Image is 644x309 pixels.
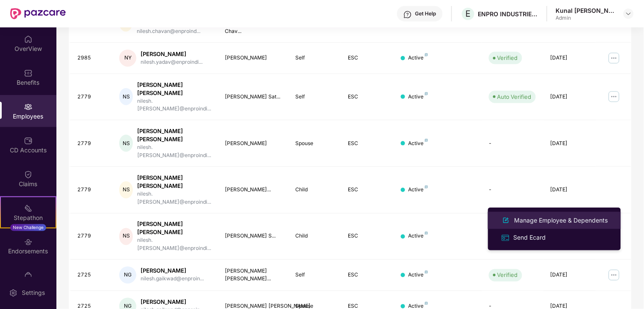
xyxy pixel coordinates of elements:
[295,54,334,62] div: Self
[137,237,211,253] div: nilesh.[PERSON_NAME]@enproindi...
[225,232,282,241] div: [PERSON_NAME] S...
[607,268,621,282] img: manageButton
[141,50,203,58] div: [PERSON_NAME]
[425,139,428,142] img: svg+xml;base64,PHN2ZyB4bWxucz0iaHR0cDovL3d3dy53My5vcmcvMjAwMC9zdmciIHdpZHRoPSI4IiBoZWlnaHQ9IjgiIH...
[409,271,428,279] div: Active
[295,140,334,148] div: Spouse
[425,53,428,56] img: svg+xml;base64,PHN2ZyB4bWxucz0iaHR0cDovL3d3dy53My5vcmcvMjAwMC9zdmciIHdpZHRoPSI4IiBoZWlnaHQ9IjgiIH...
[497,271,518,279] div: Verified
[137,27,211,36] div: nilesh.chavan@enproind...
[24,204,32,213] img: svg+xml;base64,PHN2ZyB4bWxucz0iaHR0cDovL3d3dy53My5vcmcvMjAwMC9zdmciIHdpZHRoPSIyMSIgaGVpZ2h0PSIyMC...
[137,174,211,190] div: [PERSON_NAME] [PERSON_NAME]
[513,216,610,225] div: Manage Employee & Dependents
[77,186,106,194] div: 2779
[137,81,211,97] div: [PERSON_NAME] [PERSON_NAME]
[19,289,47,297] div: Settings
[348,186,387,194] div: ESC
[119,50,136,67] div: NY
[466,9,471,19] span: E
[225,93,282,101] div: [PERSON_NAME] Sat...
[24,69,32,77] img: svg+xml;base64,PHN2ZyBpZD0iQmVuZWZpdHMiIHhtbG5zPSJodHRwOi8vd3d3LnczLm9yZy8yMDAwL3N2ZyIgd2lkdGg9Ij...
[141,298,204,306] div: [PERSON_NAME]
[77,140,106,148] div: 2779
[409,232,428,241] div: Active
[295,186,334,194] div: Child
[550,140,589,148] div: [DATE]
[77,271,106,279] div: 2725
[425,185,428,189] img: svg+xml;base64,PHN2ZyB4bWxucz0iaHR0cDovL3d3dy53My5vcmcvMjAwMC9zdmciIHdpZHRoPSI4IiBoZWlnaHQ9IjgiIH...
[409,93,428,101] div: Active
[119,267,136,284] div: NG
[77,232,106,241] div: 2779
[225,267,282,284] div: [PERSON_NAME] [PERSON_NAME]...
[478,10,538,18] div: ENPRO INDUSTRIES PVT LTD
[119,88,133,105] div: NS
[607,90,621,104] img: manageButton
[141,275,204,283] div: nilesh.gaikwad@enproin...
[9,289,18,297] img: svg+xml;base64,PHN2ZyBpZD0iU2V0dGluZy0yMHgyMCIgeG1sbnM9Imh0dHA6Ly93d3cudzMub3JnLzIwMDAvc3ZnIiB3aW...
[24,272,32,280] img: svg+xml;base64,PHN2ZyBpZD0iTXlfT3JkZXJzIiBkYXRhLW5hbWU9Ik15IE9yZGVycyIgeG1sbnM9Imh0dHA6Ly93d3cudz...
[295,232,334,241] div: Child
[141,267,204,275] div: [PERSON_NAME]
[501,233,510,243] img: svg+xml;base64,PHN2ZyB4bWxucz0iaHR0cDovL3d3dy53My5vcmcvMjAwMC9zdmciIHdpZHRoPSIxNiIgaGVpZ2h0PSIxNi...
[409,140,428,148] div: Active
[225,186,282,194] div: [PERSON_NAME]...
[137,220,211,237] div: [PERSON_NAME] [PERSON_NAME]
[295,271,334,279] div: Self
[409,186,428,194] div: Active
[501,215,511,226] img: svg+xml;base64,PHN2ZyB4bWxucz0iaHR0cDovL3d3dy53My5vcmcvMjAwMC9zdmciIHhtbG5zOnhsaW5rPSJodHRwOi8vd3...
[550,271,589,279] div: [DATE]
[137,97,211,113] div: nilesh.[PERSON_NAME]@enproindi...
[1,214,56,222] div: Stepathon
[348,271,387,279] div: ESC
[137,143,211,160] div: nilesh.[PERSON_NAME]@enproindi...
[550,93,589,101] div: [DATE]
[348,54,387,62] div: ESC
[482,167,544,214] td: -
[141,58,203,66] div: nilesh.yadav@enproindi...
[425,270,428,274] img: svg+xml;base64,PHN2ZyB4bWxucz0iaHR0cDovL3d3dy53My5vcmcvMjAwMC9zdmciIHdpZHRoPSI4IiBoZWlnaHQ9IjgiIH...
[119,135,133,152] div: NS
[497,92,532,101] div: Auto Verified
[403,10,412,19] img: svg+xml;base64,PHN2ZyBpZD0iSGVscC0zMngzMiIgeG1sbnM9Imh0dHA6Ly93d3cudzMub3JnLzIwMDAvc3ZnIiB3aWR0aD...
[10,8,66,19] img: New Pazcare Logo
[24,103,32,111] img: svg+xml;base64,PHN2ZyBpZD0iRW1wbG95ZWVzIiB4bWxucz0iaHR0cDovL3d3dy53My5vcmcvMjAwMC9zdmciIHdpZHRoPS...
[24,35,32,44] img: svg+xml;base64,PHN2ZyBpZD0iSG9tZSIgeG1sbnM9Imh0dHA6Ly93d3cudzMub3JnLzIwMDAvc3ZnIiB3aWR0aD0iMjAiIG...
[550,54,589,62] div: [DATE]
[497,53,518,62] div: Verified
[10,224,46,231] div: New Challenge
[482,120,544,167] td: -
[550,186,589,194] div: [DATE]
[512,233,548,242] div: Send Ecard
[556,15,616,21] div: Admin
[425,302,428,305] img: svg+xml;base64,PHN2ZyB4bWxucz0iaHR0cDovL3d3dy53My5vcmcvMjAwMC9zdmciIHdpZHRoPSI4IiBoZWlnaHQ9IjgiIH...
[425,232,428,235] img: svg+xml;base64,PHN2ZyB4bWxucz0iaHR0cDovL3d3dy53My5vcmcvMjAwMC9zdmciIHdpZHRoPSI4IiBoZWlnaHQ9IjgiIH...
[137,190,211,206] div: nilesh.[PERSON_NAME]@enproindi...
[482,214,544,260] td: -
[225,140,282,148] div: [PERSON_NAME]
[119,228,133,245] div: NS
[137,127,211,143] div: [PERSON_NAME] [PERSON_NAME]
[348,232,387,241] div: ESC
[225,54,282,62] div: [PERSON_NAME]
[625,10,632,17] img: svg+xml;base64,PHN2ZyBpZD0iRHJvcGRvd24tMzJ4MzIiIHhtbG5zPSJodHRwOi8vd3d3LnczLm9yZy8yMDAwL3N2ZyIgd2...
[119,181,133,199] div: NS
[556,6,616,15] div: Kunal [PERSON_NAME]
[295,93,334,101] div: Self
[77,93,106,101] div: 2779
[409,54,428,62] div: Active
[425,92,428,95] img: svg+xml;base64,PHN2ZyB4bWxucz0iaHR0cDovL3d3dy53My5vcmcvMjAwMC9zdmciIHdpZHRoPSI4IiBoZWlnaHQ9IjgiIH...
[415,10,436,17] div: Get Help
[607,51,621,65] img: manageButton
[24,238,32,247] img: svg+xml;base64,PHN2ZyBpZD0iRW5kb3JzZW1lbnRzIiB4bWxucz0iaHR0cDovL3d3dy53My5vcmcvMjAwMC9zdmciIHdpZH...
[348,93,387,101] div: ESC
[24,170,32,179] img: svg+xml;base64,PHN2ZyBpZD0iQ2xhaW0iIHhtbG5zPSJodHRwOi8vd3d3LnczLm9yZy8yMDAwL3N2ZyIgd2lkdGg9IjIwIi...
[24,137,32,145] img: svg+xml;base64,PHN2ZyBpZD0iQ0RfQWNjb3VudHMiIGRhdGEtbmFtZT0iQ0QgQWNjb3VudHMiIHhtbG5zPSJodHRwOi8vd3...
[77,54,106,62] div: 2985
[348,140,387,148] div: ESC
